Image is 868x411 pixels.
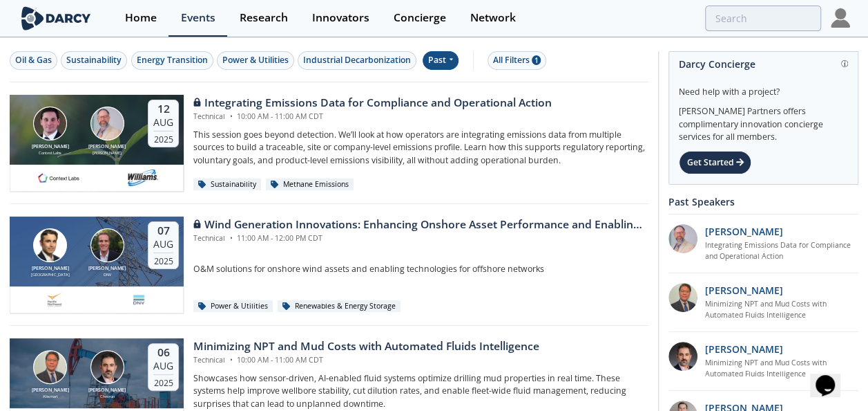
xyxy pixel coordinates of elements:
[705,358,859,380] a: Minimizing NPT and Mud Costs with Automated Fluids Intelligence
[46,291,64,308] img: 1677164726811-Captura%20de%20pantalla%202023-02-23%20120513.png
[303,54,411,66] div: Industrial Decarbonization
[10,95,648,192] a: Nathan Brawn [PERSON_NAME] Context Labs Mark Gebbia [PERSON_NAME] [PERSON_NAME] 12 Aug 2025 Integ...
[312,12,369,24] div: Innovators
[35,170,83,186] img: 1682076415445-contextlabs.png
[153,360,173,372] div: Aug
[193,263,648,275] p: O&M solutions for onshore wind assets and enabling technologies for offshore networks
[153,374,173,388] div: 2025
[266,179,354,191] div: Methane Emissions
[679,151,751,174] div: Get Started
[131,291,148,308] img: fd4d9e3c-8c73-4c0b-962d-0d5469c923e5
[61,51,127,70] button: Sustainability
[705,299,859,321] a: Minimizing NPT and Mud Costs with Automated Fluids Intelligence
[227,233,235,243] span: •
[394,12,446,24] div: Concierge
[705,6,821,31] input: Advanced Search
[29,265,72,273] div: [PERSON_NAME]
[29,143,72,151] div: [PERSON_NAME]
[705,342,783,356] p: [PERSON_NAME]
[29,387,72,394] div: [PERSON_NAME]
[841,60,849,68] img: information.svg
[240,12,288,24] div: Research
[705,283,783,298] p: [PERSON_NAME]
[193,300,273,313] div: Power & Utilities
[679,52,848,76] div: Darcy Concierge
[137,54,208,66] div: Energy Transition
[668,342,697,371] img: 0796ef69-b90a-4e68-ba11-5d0191a10bb8
[181,12,215,24] div: Events
[10,51,57,70] button: Oil & Gas
[86,394,128,399] div: Chevron
[831,8,850,28] img: Profile
[153,346,173,360] div: 06
[193,338,539,355] div: Minimizing NPT and Mud Costs with Automated Fluids Intelligence
[668,190,858,214] div: Past Speakers
[29,272,72,277] div: [GEOGRAPHIC_DATA]
[33,350,67,384] img: Victor Saet
[193,233,648,244] div: Technical 11:00 AM - 12:00 PM CDT
[493,54,541,66] div: All Filters
[470,12,516,24] div: Network
[153,253,173,266] div: 2025
[86,272,128,277] div: DNV
[153,116,173,129] div: Aug
[153,102,173,116] div: 12
[86,387,128,394] div: [PERSON_NAME]
[222,54,289,66] div: Power & Utilities
[90,107,124,140] img: Mark Gebbia
[668,283,697,312] img: f391ab45-d698-4384-b787-576124f63af6
[125,12,157,24] div: Home
[193,129,648,167] p: This session goes beyond detection. We’ll look at how operators are integrating emissions data fr...
[90,228,124,262] img: Morgan Putnam
[679,76,848,98] div: Need help with a project?
[679,98,848,144] div: [PERSON_NAME] Partners offers complimentary innovation concierge services for all members.
[193,111,552,122] div: Technical 10:00 AM - 11:00 AM CDT
[15,54,52,66] div: Oil & Gas
[217,51,294,70] button: Power & Utilities
[705,240,859,262] a: Integrating Emissions Data for Compliance and Operational Action
[810,356,854,397] iframe: chat widget
[66,54,122,66] div: Sustainability
[705,224,783,239] p: [PERSON_NAME]
[33,228,67,262] img: Travis Douville
[131,51,213,70] button: Energy Transition
[86,150,128,156] div: [PERSON_NAME]
[298,51,416,70] button: Industrial Decarbonization
[153,238,173,250] div: Aug
[227,111,235,121] span: •
[193,179,261,191] div: Sustainability
[86,265,128,273] div: [PERSON_NAME]
[127,170,159,186] img: williams.com.png
[193,95,552,111] div: Integrating Emissions Data for Compliance and Operational Action
[193,372,648,410] p: Showcases how sensor-driven, AI-enabled fluid systems optimize drilling mud properties in real ti...
[193,355,539,366] div: Technical 10:00 AM - 11:00 AM CDT
[90,350,124,384] img: Brahim Ghrissi
[33,107,67,140] img: Nathan Brawn
[423,51,459,70] div: Past
[19,6,94,30] img: logo-wide.svg
[532,55,541,65] span: 1
[29,150,72,156] div: Context Labs
[153,131,173,145] div: 2025
[193,217,648,233] div: Wind Generation Innovations: Enhancing Onshore Asset Performance and Enabling Offshore Networks
[227,355,235,365] span: •
[153,224,173,238] div: 07
[488,51,546,70] button: All Filters 1
[668,224,697,253] img: ed2b4adb-f152-4947-b39b-7b15fa9ececc
[10,217,648,313] a: Travis Douville [PERSON_NAME] [GEOGRAPHIC_DATA] Morgan Putnam [PERSON_NAME] DNV 07 Aug 2025 Wind ...
[29,394,72,399] div: Absmart
[86,143,128,151] div: [PERSON_NAME]
[278,300,401,313] div: Renewables & Energy Storage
